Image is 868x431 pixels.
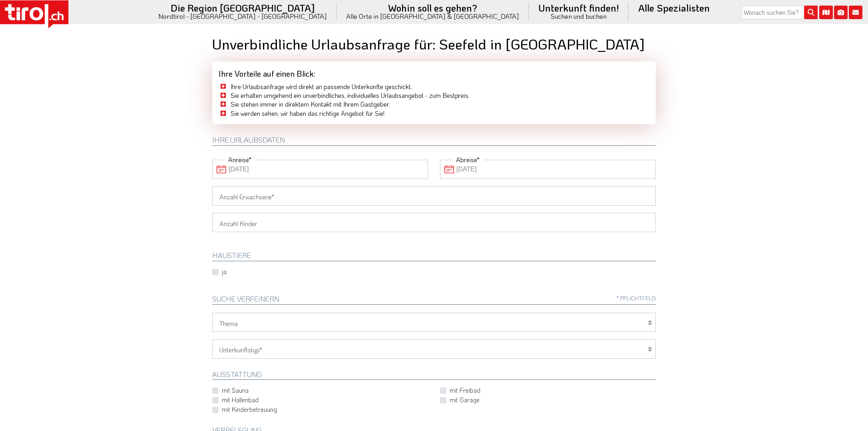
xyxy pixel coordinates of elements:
input: Wonach suchen Sie? [742,6,818,19]
h2: Suche verfeinern [212,295,656,305]
h2: Ausstattung [212,371,656,380]
label: mit Hallenbad [222,395,259,404]
label: mit Sauna [222,386,249,395]
li: Ihre Urlaubsanfrage wird direkt an passende Unterkünfte geschickt. [219,82,649,91]
label: mit Freibad [450,386,480,395]
i: Karte öffnen [819,6,833,19]
label: ja [222,267,227,276]
small: Alle Orte in [GEOGRAPHIC_DATA] & [GEOGRAPHIC_DATA] [346,13,519,20]
i: Fotogalerie [834,6,848,19]
label: mit Garage [450,395,480,404]
li: Sie erhalten umgehend ein unverbindliches, individuelles Urlaubsangebot - zum Bestpreis. [219,91,649,100]
span: * Pflichtfeld [616,295,656,301]
small: Nordtirol - [GEOGRAPHIC_DATA] - [GEOGRAPHIC_DATA] [158,13,327,20]
label: mit Kinderbetreuung [222,405,277,414]
li: Sie stehen immer in direktem Kontakt mit Ihrem Gastgeber. [219,100,649,109]
i: Kontakt [849,6,862,19]
small: Suchen und buchen [538,13,619,20]
div: Ihre Vorteile auf einen Blick: [212,62,656,82]
h1: Unverbindliche Urlaubsanfrage für: Seefeld in [GEOGRAPHIC_DATA] [212,36,656,52]
h2: Ihre Urlaubsdaten [212,136,656,146]
li: Sie werden sehen, wir haben das richtige Angebot für Sie! [219,109,649,118]
h2: HAUSTIERE [212,252,656,261]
